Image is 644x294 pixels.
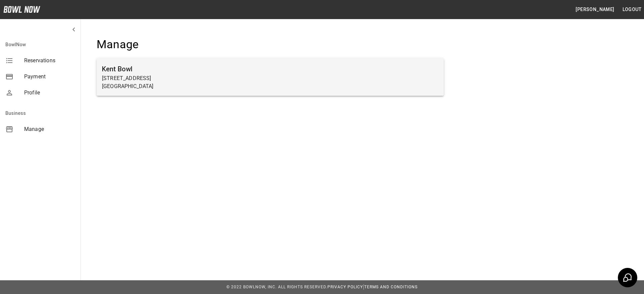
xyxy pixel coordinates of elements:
span: Payment [24,73,75,81]
span: Profile [24,89,75,97]
p: [STREET_ADDRESS] [102,74,438,82]
a: Privacy Policy [327,285,363,289]
h6: Kent Bowl [102,64,438,74]
button: [PERSON_NAME] [573,3,617,16]
span: Manage [24,125,75,133]
span: Reservations [24,57,75,65]
p: [GEOGRAPHIC_DATA] [102,82,438,90]
h4: Manage [97,38,444,52]
a: Terms and Conditions [364,285,418,289]
span: © 2022 BowlNow, Inc. All Rights Reserved. [226,285,327,289]
img: logo [3,6,40,13]
button: Logout [620,3,644,16]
